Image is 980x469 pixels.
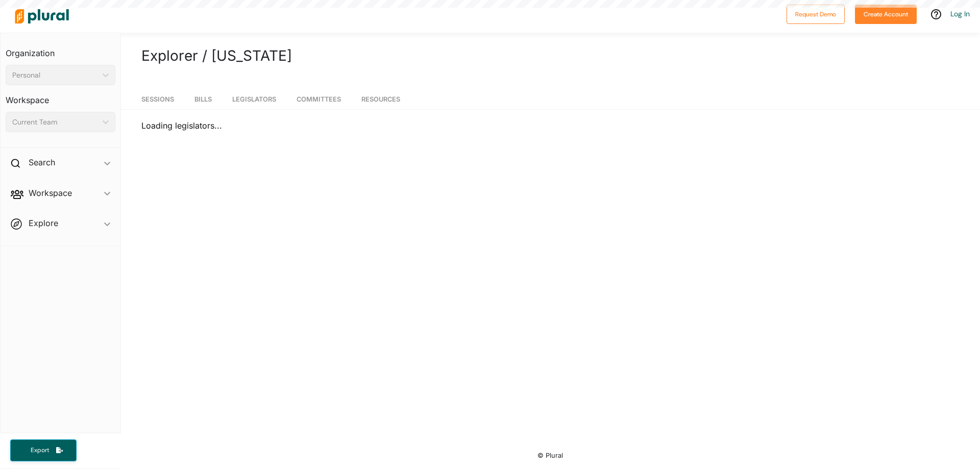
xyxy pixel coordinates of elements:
[6,85,115,108] h3: Workspace
[194,85,212,109] a: Bills
[232,95,276,103] span: Legislators
[12,117,99,128] div: Current Team
[787,8,845,19] a: Request Demo
[141,95,174,103] span: Sessions
[855,5,917,24] button: Create Account
[361,85,400,109] a: Resources
[194,95,212,103] span: Bills
[855,8,917,19] a: Create Account
[787,5,845,24] button: Request Demo
[297,95,341,103] span: Committees
[6,38,115,61] h3: Organization
[950,9,970,18] a: Log In
[141,120,222,131] span: Loading legislators...
[12,70,99,81] div: Personal
[537,452,563,459] small: © Plural
[29,157,55,168] h2: Search
[141,85,174,109] a: Sessions
[23,446,56,455] span: Export
[10,439,77,461] button: Export
[232,85,276,109] a: Legislators
[141,45,960,66] h1: Explorer / [US_STATE]
[297,85,341,109] a: Committees
[361,95,400,103] span: Resources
